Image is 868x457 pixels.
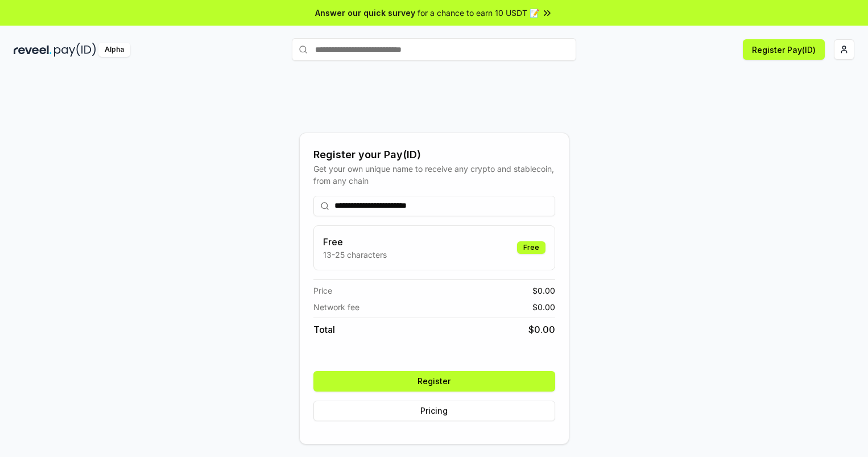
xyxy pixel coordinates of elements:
[313,371,555,392] button: Register
[14,43,52,57] img: reveel_dark
[323,235,387,249] h3: Free
[313,163,555,187] div: Get your own unique name to receive any crypto and stablecoin, from any chain
[517,241,545,254] div: Free
[313,147,555,163] div: Register your Pay(ID)
[313,323,335,336] span: Total
[313,301,359,313] span: Network fee
[532,301,555,313] span: $ 0.00
[313,401,555,421] button: Pricing
[313,285,332,297] span: Price
[315,7,415,19] span: Answer our quick survey
[532,285,555,297] span: $ 0.00
[323,249,387,261] p: 13-25 characters
[418,7,539,19] span: for a chance to earn 10 USDT 📝
[528,323,555,336] span: $ 0.00
[54,43,96,57] img: pay_id
[98,43,130,57] div: Alpha
[743,39,825,60] button: Register Pay(ID)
